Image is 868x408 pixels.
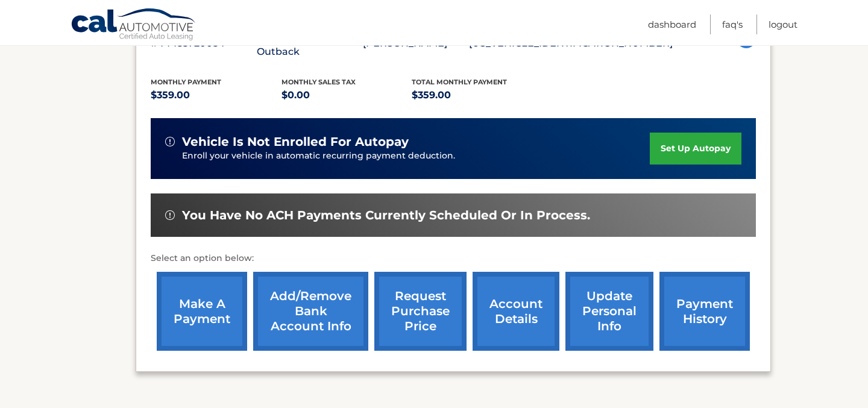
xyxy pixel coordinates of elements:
a: payment history [659,272,750,351]
a: update personal info [565,272,653,351]
p: $359.00 [151,87,281,104]
span: Total Monthly Payment [412,78,507,86]
a: account details [473,272,559,351]
a: Dashboard [648,14,696,34]
a: Cal Automotive [71,8,197,43]
p: Enroll your vehicle in automatic recurring payment deduction. [182,149,650,163]
span: vehicle is not enrolled for autopay [182,134,409,149]
p: $0.00 [281,87,412,104]
span: You have no ACH payments currently scheduled or in process. [182,208,590,223]
a: Add/Remove bank account info [253,272,368,351]
p: Select an option below: [151,251,756,266]
a: Logout [769,14,797,34]
a: FAQ's [722,14,743,34]
p: $359.00 [412,87,542,104]
a: request purchase price [374,272,467,351]
a: set up autopay [650,133,741,165]
img: alert-white.svg [165,137,175,146]
img: alert-white.svg [165,210,175,220]
span: Monthly sales Tax [281,78,356,86]
span: Monthly Payment [151,78,221,86]
a: make a payment [157,272,247,351]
